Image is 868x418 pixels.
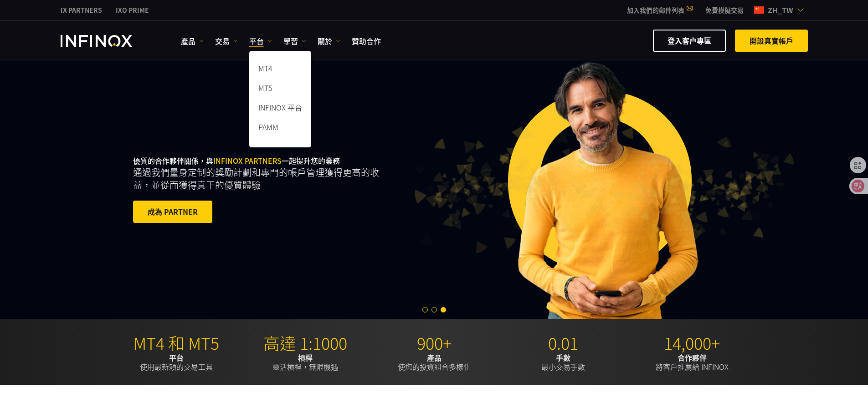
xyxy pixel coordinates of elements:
[441,307,446,312] span: Go to slide 3
[620,5,699,15] a: 加入我們的郵件列表
[502,353,624,371] p: 最小交易手數
[283,35,306,46] a: 學習
[181,35,204,46] a: 產品
[169,352,184,363] strong: 平台
[215,35,238,46] a: 交易
[133,201,212,223] a: 成為 PARTNER
[352,35,381,46] a: 贊助合作
[249,35,272,46] a: 平台
[249,119,311,138] a: PAMM
[249,80,311,99] a: MT5
[422,307,428,312] span: Go to slide 1
[431,307,437,312] span: Go to slide 2
[631,353,753,371] p: 將客戶推薦給 INFINOX
[653,30,726,52] a: 登入客户專區
[631,333,753,353] p: 14,000+
[373,353,495,371] p: 使您的投資組合多樣化
[427,352,442,363] strong: 產品
[735,30,808,52] a: 開設真實帳戶
[115,333,237,353] p: MT4 和 MT5
[109,5,156,15] a: INFINOX
[318,35,340,46] a: 關於
[298,352,313,363] strong: 槓桿
[249,60,311,80] a: MT4
[244,353,366,371] p: 靈活槓桿，無限機遇
[61,35,154,47] a: INFINOX Logo
[54,5,109,15] a: INFINOX
[133,141,452,239] div: 優質的合作夥伴關係，與 一起提升您的業務
[678,352,707,363] strong: 合作夥伴
[556,352,570,363] strong: 手數
[213,155,282,166] span: INFINOX PARTNERS
[502,333,624,353] p: 0.01
[764,5,797,15] span: zh_tw
[133,166,388,191] p: 通過我們量身定制的獎勵計劃和專門的帳戶管理獲得更高的收益，並從而獲得真正的優質體驗
[244,333,366,353] p: 高達 1:1000
[115,353,237,371] p: 使用最新穎的交易工具
[373,333,495,353] p: 900+
[249,99,311,119] a: INFINOX 平台
[699,5,750,15] a: INFINOX MENU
